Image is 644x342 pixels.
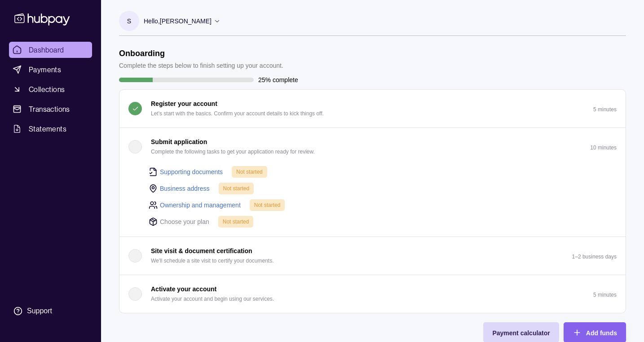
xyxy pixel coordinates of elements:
span: Payment calculator [492,329,550,337]
p: 1–2 business days [572,254,617,260]
span: Dashboard [29,44,64,55]
p: Site visit & document certification [151,246,252,256]
p: Choose your plan [160,217,209,227]
p: Complete the steps below to finish setting up your account. [119,61,283,70]
p: S [127,16,131,26]
p: We'll schedule a site visit to certify your documents. [151,256,274,266]
span: Collections [29,84,65,95]
p: 10 minutes [590,145,617,151]
span: Not started [236,169,263,175]
p: Let's start with the basics. Confirm your account details to kick things off. [151,109,324,118]
button: Site visit & document certification We'll schedule a site visit to certify your documents.1–2 bus... [119,237,626,275]
div: Submit application Complete the following tasks to get your application ready for review.10 minutes [119,166,626,237]
h1: Onboarding [119,48,283,58]
p: Complete the following tasks to get your application ready for review. [151,147,315,157]
a: Collections [9,81,92,97]
span: Not started [223,185,250,192]
a: Business address [160,184,210,193]
a: Dashboard [9,42,92,58]
a: Supporting documents [160,167,223,177]
div: Support [27,306,52,316]
p: Activate your account and begin using our services. [151,294,274,304]
a: Ownership and management [160,200,241,210]
p: Activate your account [151,284,216,294]
span: Not started [223,219,249,225]
p: 25% complete [258,75,298,85]
p: 5 minutes [593,106,617,113]
button: Submit application Complete the following tasks to get your application ready for review.10 minutes [119,128,626,166]
a: Payments [9,61,92,78]
p: Submit application [151,137,207,147]
span: Statements [29,123,66,134]
button: Activate your account Activate your account and begin using our services.5 minutes [119,275,626,313]
span: Add funds [586,329,617,337]
span: Transactions [29,104,70,114]
a: Transactions [9,101,92,117]
a: Support [9,302,92,320]
a: Statements [9,121,92,137]
p: Register your account [151,99,217,109]
button: Register your account Let's start with the basics. Confirm your account details to kick things of... [119,90,626,127]
p: 5 minutes [593,292,617,298]
span: Not started [254,202,281,208]
p: Hello, [PERSON_NAME] [144,16,212,26]
span: Payments [29,64,61,75]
